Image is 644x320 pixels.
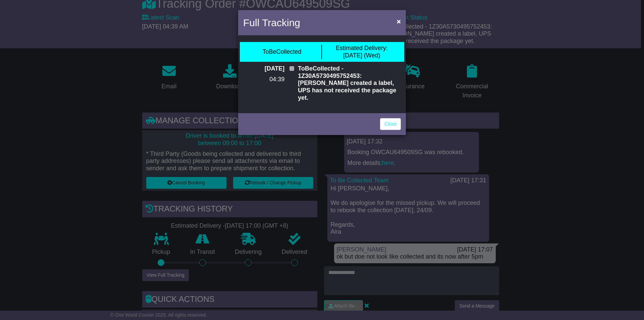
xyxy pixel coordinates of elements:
[298,65,401,101] p: ToBeCollected - 1Z30A5730495752453: [PERSON_NAME] created a label, UPS has not received the packa...
[262,48,301,56] div: ToBeCollected
[243,15,300,30] h4: Full Tracking
[243,65,284,73] p: [DATE]
[243,76,284,83] p: 04:39
[336,45,388,59] div: [DATE] (Wed)
[336,45,388,51] span: Estimated Delivery:
[393,14,404,28] button: Close
[397,17,401,25] span: ×
[380,118,401,130] a: Close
